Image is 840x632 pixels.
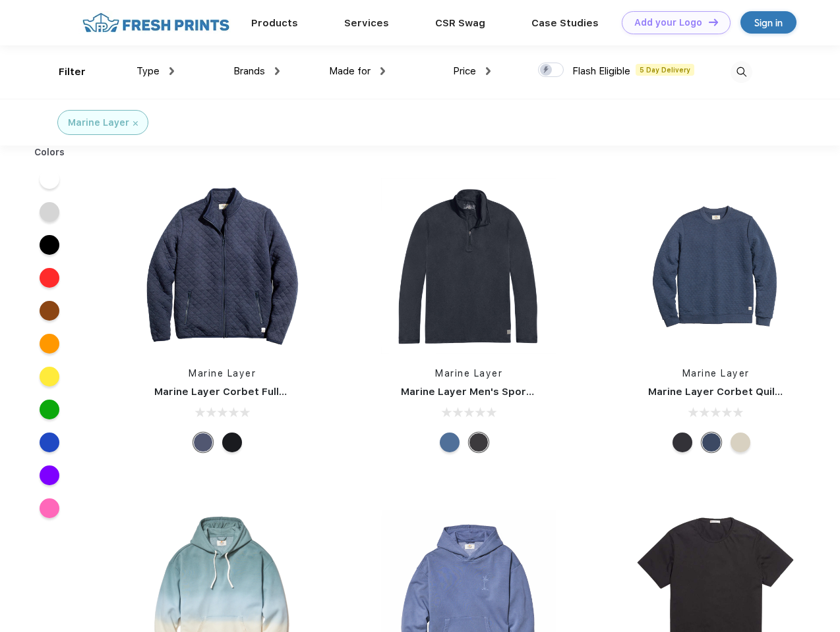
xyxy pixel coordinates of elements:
img: func=resize&h=266 [381,178,556,354]
div: Add your Logo [634,17,702,28]
img: fo%20logo%202.webp [78,11,233,34]
div: Sign in [754,15,783,30]
div: Navy Heather [702,433,721,452]
div: Charcoal [469,433,489,452]
div: Colors [24,145,75,159]
img: filter_cancel.svg [133,121,138,126]
a: Sign in [740,11,796,34]
a: Marine Layer Corbet Full-Zip Jacket [154,386,337,398]
img: dropdown.png [380,67,385,75]
a: Marine Layer Men's Sport Quarter Zip [401,386,592,398]
img: dropdown.png [486,67,491,75]
div: Marine Layer [68,116,129,130]
a: Marine Layer [189,368,256,379]
div: Charcoal [673,433,692,452]
span: Flash Eligible [572,65,630,77]
div: Oat Heather [731,433,750,452]
img: DT [709,18,718,26]
img: desktop_search.svg [731,61,752,83]
a: CSR Swag [435,17,485,29]
span: Made for [329,65,371,77]
a: Marine Layer [682,368,750,379]
span: Type [136,65,160,77]
span: 5 Day Delivery [636,64,694,76]
a: Products [251,17,298,29]
a: Marine Layer [435,368,502,379]
a: Services [344,17,389,29]
span: Price [453,65,476,77]
div: Filter [59,65,86,80]
div: Black [222,433,242,452]
img: func=resize&h=266 [628,178,804,354]
img: dropdown.png [169,67,174,75]
div: Navy [193,433,213,452]
img: func=resize&h=266 [135,178,310,354]
div: Deep Denim [440,433,460,452]
img: dropdown.png [275,67,280,75]
span: Brands [233,65,265,77]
